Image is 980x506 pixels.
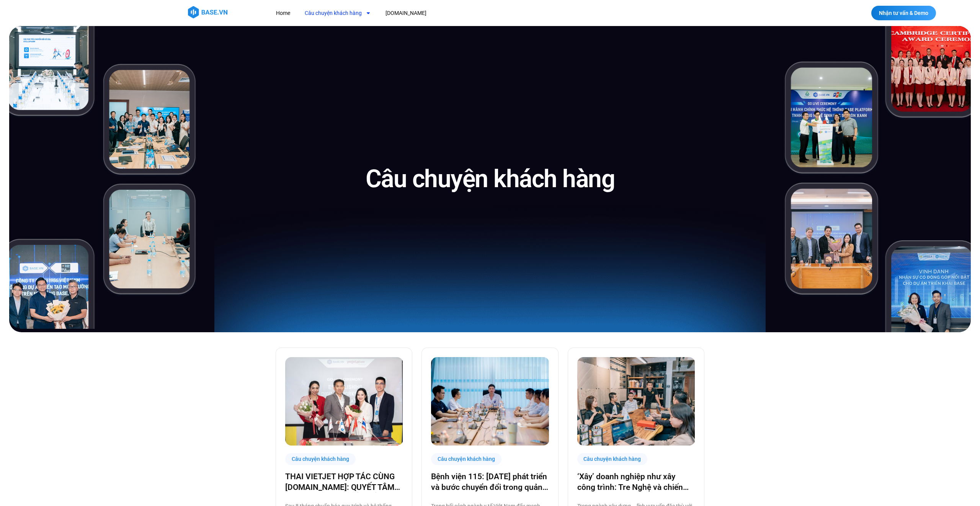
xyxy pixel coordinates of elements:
[879,10,928,16] span: Nhận tư vấn & Demo
[270,6,296,20] a: Home
[270,6,567,20] nav: Menu
[366,163,615,195] h1: Câu chuyện khách hàng
[431,471,549,493] a: Bệnh viện 115: [DATE] phát triển và bước chuyển đổi trong quản trị bệnh viện tư nhân
[577,453,648,465] div: Câu chuyện khách hàng
[431,453,501,465] div: Câu chuyện khách hàng
[577,471,695,493] a: ‘Xây’ doanh nghiệp như xây công trình: Tre Nghệ và chiến lược chuyển đổi từ gốc
[299,6,377,20] a: Câu chuyện khách hàng
[871,6,936,20] a: Nhận tư vấn & Demo
[285,471,403,493] a: THAI VIETJET HỢP TÁC CÙNG [DOMAIN_NAME]: QUYẾT TÂM “CẤT CÁNH” CHUYỂN ĐỔI SỐ
[285,453,356,465] div: Câu chuyện khách hàng
[380,6,432,20] a: [DOMAIN_NAME]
